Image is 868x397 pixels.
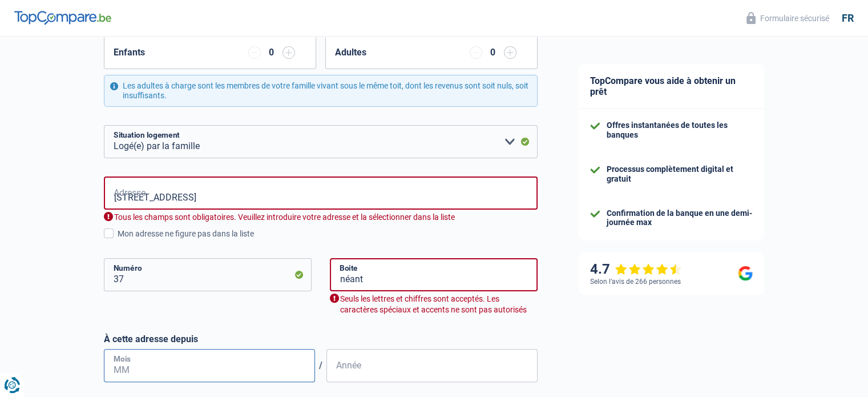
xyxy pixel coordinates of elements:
[607,121,753,140] div: Offres instantanées de toutes les banques
[14,11,111,25] img: TopCompare Logo
[104,334,538,344] label: À cette adresse depuis
[104,75,538,107] div: Les adultes à charge sont les membres de votre famille vivant sous le même toit, dont les revenus...
[104,349,315,382] input: MM
[104,177,538,210] input: Sélectionnez votre adresse dans la barre de recherche
[740,9,836,27] button: Formulaire sécurisé
[335,48,366,57] label: Adultes
[842,12,854,25] div: fr
[315,360,326,371] span: /
[488,48,498,57] div: 0
[590,278,681,286] div: Selon l’avis de 266 personnes
[330,294,538,315] div: Seuls les lettres et chiffres sont acceptés. Les caractères spéciaux et accents ne sont pas autor...
[267,48,277,57] div: 0
[607,165,753,184] div: Processus complètement digital et gratuit
[114,48,145,57] label: Enfants
[3,174,3,175] img: Advertisement
[590,261,682,278] div: 4.7
[326,349,538,382] input: AAAA
[579,64,764,109] div: TopCompare vous aide à obtenir un prêt
[104,212,538,223] div: Tous les champs sont obligatoires. Veuillez introduire votre adresse et la sélectionner dans la l...
[607,208,753,228] div: Confirmation de la banque en une demi-journée max
[118,228,538,240] div: Mon adresse ne figure pas dans la liste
